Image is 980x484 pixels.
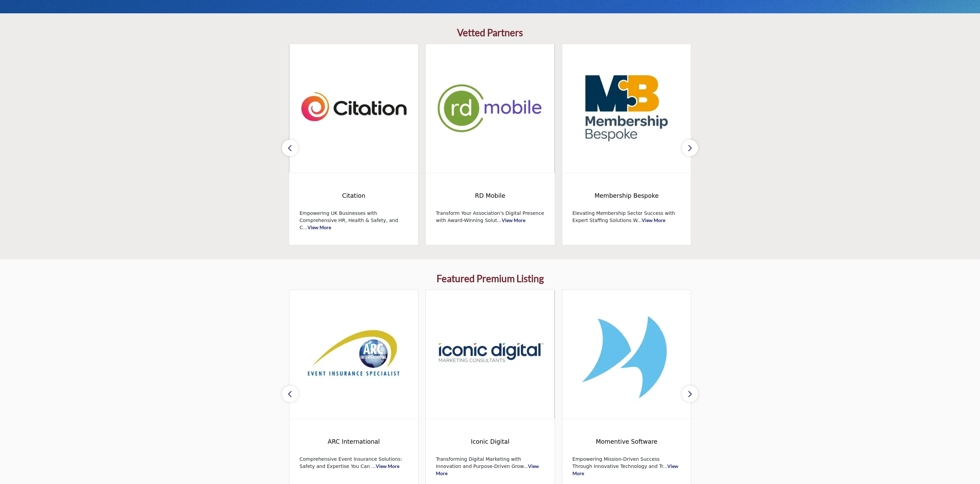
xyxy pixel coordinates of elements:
img: Citation [289,44,418,173]
img: ARC International [289,290,418,419]
a: View More [642,217,665,223]
a: View More [502,217,525,223]
p: Transform Your Association's Digital Presence with Award-Winning Solut... [436,210,544,224]
a: View More [572,463,679,476]
a: Momentive Software [572,433,681,451]
p: Transforming Digital Marketing with Innovation and Purpose-Driven Grow... [436,456,544,477]
h2: Featured Premium Listing [437,273,544,285]
span: Iconic Digital [436,437,544,446]
h2: Vetted Partners [457,27,523,39]
p: Elevating Membership Sector Success with Expert Staffing Solutions W... [572,210,681,224]
a: Citation [299,187,408,205]
span: RD Mobile [436,191,544,200]
span: ARC International [300,437,408,446]
span: Membership Bespoke [572,191,681,200]
a: View More [436,463,539,476]
a: View More [308,224,331,230]
a: Membership Bespoke [572,187,681,205]
p: Empowering Mission-Driven Success Through Innovative Technology and Tr... [572,456,681,477]
img: Membership Bespoke [562,44,691,173]
img: Momentive Software [562,290,691,419]
span: Citation [299,191,408,200]
p: Comprehensive Event Insurance Solutions: Safety and Expertise You Can ... [300,456,408,470]
a: RD Mobile [436,187,544,205]
img: RD Mobile [426,44,555,173]
a: Iconic Digital [436,433,544,451]
span: Momentive Software [572,437,681,446]
a: ARC International [300,433,408,451]
img: Iconic Digital [426,290,555,419]
p: Empowering UK Businesses with Comprehensive HR, Health & Safety, and C... [299,210,408,231]
a: View More [376,463,399,469]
